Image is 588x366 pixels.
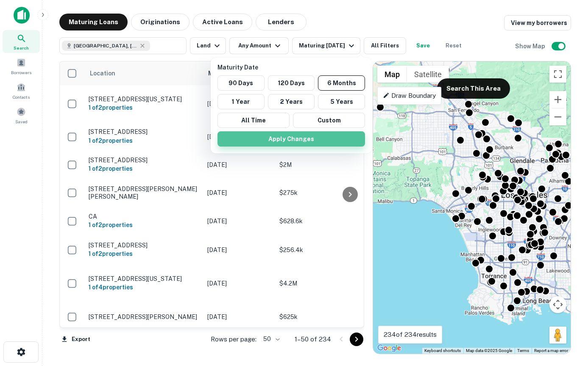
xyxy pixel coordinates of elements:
[268,75,315,91] button: 120 Days
[293,113,365,128] button: Custom
[217,113,290,128] button: All Time
[268,94,315,109] button: 2 Years
[217,94,265,109] button: 1 Year
[318,75,365,91] button: 6 Months
[217,131,365,147] button: Apply Changes
[318,94,365,109] button: 5 Years
[217,63,368,72] p: Maturity Date
[546,271,588,312] iframe: Chat Widget
[217,75,265,91] button: 90 Days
